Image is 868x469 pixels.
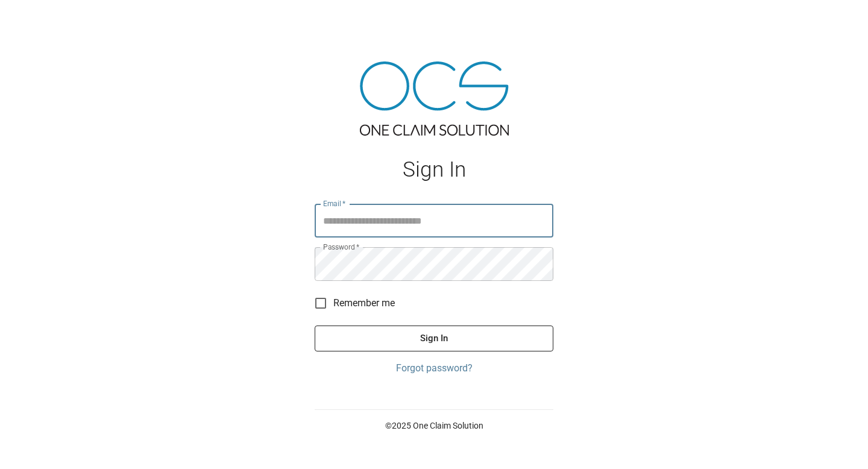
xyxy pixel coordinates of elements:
label: Password [323,242,359,252]
span: Remember me [333,296,395,310]
img: ocs-logo-white-transparent.png [14,7,63,31]
h1: Sign In [315,157,553,182]
label: Email [323,198,346,209]
button: Sign In [315,326,553,351]
img: ocs-logo-tra.png [360,61,509,136]
a: Forgot password? [315,361,553,376]
p: © 2025 One Claim Solution [315,420,553,432]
